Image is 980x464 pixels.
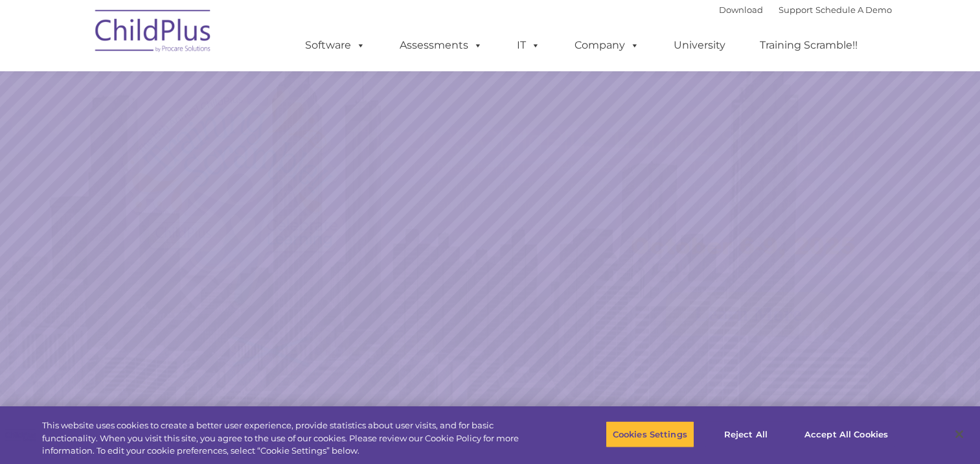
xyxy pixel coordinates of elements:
[815,5,892,15] a: Schedule A Demo
[747,32,871,58] a: Training Scramble!!
[705,421,786,448] button: Reject All
[797,421,895,448] button: Accept All Cookies
[89,1,218,65] img: ChildPlus by Procare Solutions
[719,5,763,15] a: Download
[504,32,553,58] a: IT
[779,5,813,15] a: Support
[666,292,830,336] a: Learn More
[945,420,974,448] button: Close
[42,419,539,458] div: This website uses cookies to create a better user experience, provide statistics about user visit...
[387,32,496,58] a: Assessments
[719,5,892,15] font: |
[606,421,694,448] button: Cookies Settings
[292,32,378,58] a: Software
[661,32,738,58] a: University
[562,32,652,58] a: Company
